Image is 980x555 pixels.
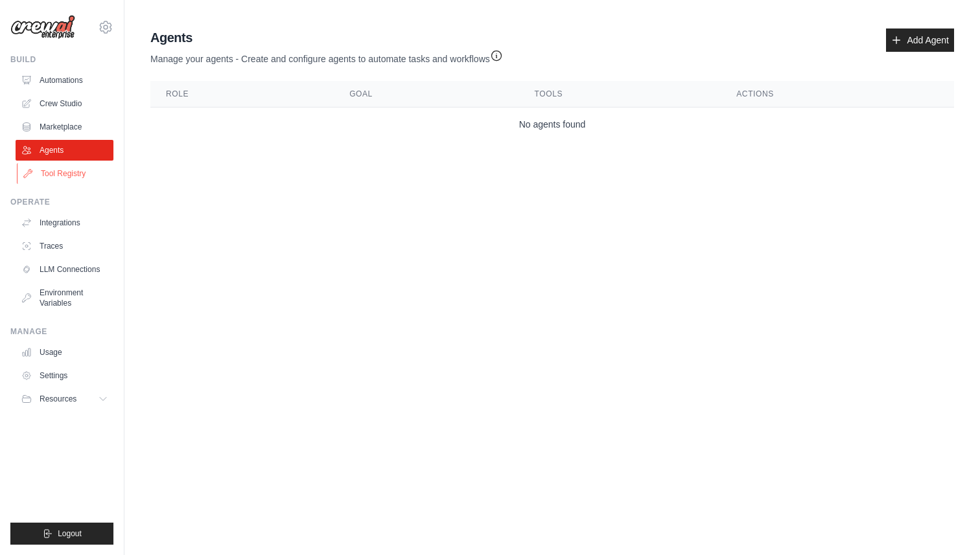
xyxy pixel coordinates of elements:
[16,282,113,313] a: Environment Variables
[886,28,954,52] a: Add Agent
[150,81,334,108] th: Role
[10,54,113,65] div: Build
[17,163,115,184] a: Tool Registry
[10,15,75,40] img: Logo
[16,117,113,137] a: Marketplace
[16,342,113,363] a: Usage
[721,81,954,108] th: Actions
[150,47,503,65] p: Manage your agents - Create and configure agents to automate tasks and workflows
[40,394,76,404] span: Resources
[10,523,113,545] button: Logout
[10,326,113,337] div: Manage
[150,108,954,142] td: No agents found
[16,140,113,161] a: Agents
[16,259,113,280] a: LLM Connections
[150,28,503,47] h2: Agents
[16,389,113,409] button: Resources
[10,197,113,207] div: Operate
[334,81,519,108] th: Goal
[16,70,113,91] a: Automations
[519,81,721,108] th: Tools
[16,93,113,114] a: Crew Studio
[16,212,113,233] a: Integrations
[58,528,82,539] span: Logout
[16,236,113,256] a: Traces
[16,365,113,386] a: Settings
